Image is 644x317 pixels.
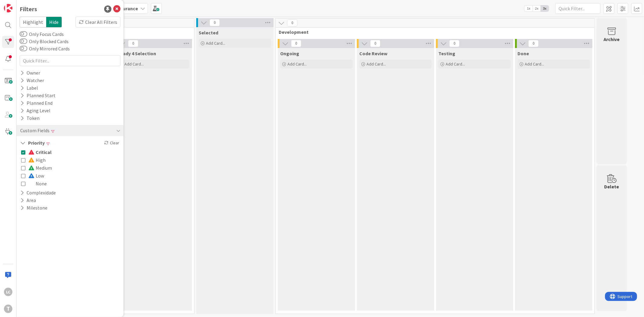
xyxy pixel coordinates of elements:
[124,61,144,67] span: Add Card...
[206,40,225,46] span: Add Card...
[4,305,12,313] div: T
[4,4,12,12] img: Visit kanbanzone.com
[20,114,40,122] div: Token
[555,3,601,14] input: Quick Filter...
[13,1,27,8] span: Support
[20,92,56,99] div: Planned Start
[279,29,587,35] span: Development
[541,5,549,11] span: 3x
[20,38,69,45] label: Only Blocked Cards
[20,84,39,92] div: Label
[21,148,52,156] button: Critical
[20,127,50,134] div: Custom Fields
[75,17,120,27] div: Clear All Filters
[287,19,297,27] span: 0
[20,46,27,52] button: Only Mirrored Cards
[21,164,52,172] button: Medium
[367,61,386,67] span: Add Card...
[524,5,533,11] span: 1x
[117,50,156,56] span: Ready 4 Selection
[533,5,541,11] span: 2x
[20,77,45,84] div: Watcher
[128,40,138,47] span: 0
[370,40,380,47] span: 0
[287,61,307,67] span: Add Card...
[517,50,529,56] span: Done
[21,172,44,180] button: Low
[359,50,387,56] span: Code Review
[20,107,51,114] div: Aging Level
[28,164,52,172] span: Medium
[20,197,37,204] button: Area
[528,40,539,47] span: 0
[438,50,455,56] span: Testing
[20,38,27,44] button: Only Blocked Cards
[280,50,299,56] span: Ongoing
[20,31,27,37] button: Only Focus Cards
[21,156,46,164] button: High
[28,172,44,180] span: Low
[449,40,460,47] span: 0
[20,5,37,14] div: Filters
[291,40,301,47] span: 0
[525,61,544,67] span: Add Card...
[20,30,64,38] label: Only Focus Cards
[20,99,53,107] div: Planned End
[604,36,620,43] div: Archive
[20,189,56,197] button: Complexidade
[28,180,47,187] span: None
[210,19,220,26] span: 0
[28,148,52,156] span: Critical
[20,139,45,147] button: Priority
[199,30,218,36] span: Selected
[46,17,62,27] span: Hide
[21,180,47,187] button: None
[20,45,70,52] label: Only Mirrored Cards
[20,204,48,212] button: Milestone
[446,61,465,67] span: Add Card...
[103,139,120,147] div: Clear
[604,183,619,190] div: Delete
[20,55,120,66] input: Quick Filter...
[20,17,46,27] span: Highlight
[4,288,12,296] div: LC
[28,156,46,164] span: High
[20,69,41,77] div: Owner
